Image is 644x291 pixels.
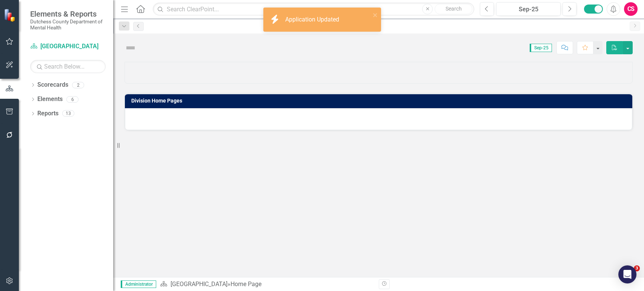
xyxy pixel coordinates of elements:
[499,5,558,14] div: Sep-25
[285,15,341,24] div: Application Updated
[624,2,638,16] button: CS
[496,2,561,16] button: Sep-25
[30,60,106,73] input: Search Below...
[153,3,474,16] input: Search ClearPoint...
[121,280,156,288] span: Administrator
[435,4,472,14] button: Search
[124,42,137,54] img: Not Defined
[72,82,84,88] div: 2
[62,110,74,117] div: 13
[30,18,106,31] small: Dutchess County Department of Mental Health
[634,265,640,271] span: 3
[160,280,373,289] div: »
[171,280,227,288] a: [GEOGRAPHIC_DATA]
[37,109,58,118] a: Reports
[37,95,63,104] a: Elements
[4,8,17,21] img: ClearPoint Strategy
[231,280,261,288] div: Home Page
[446,6,462,12] span: Search
[131,98,629,104] h3: Division Home Pages
[373,11,378,19] button: close
[37,81,68,89] a: Scorecards
[30,9,106,18] span: Elements & Reports
[530,44,552,52] span: Sep-25
[30,42,106,51] a: [GEOGRAPHIC_DATA]
[66,96,78,103] div: 6
[618,265,636,283] div: Open Intercom Messenger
